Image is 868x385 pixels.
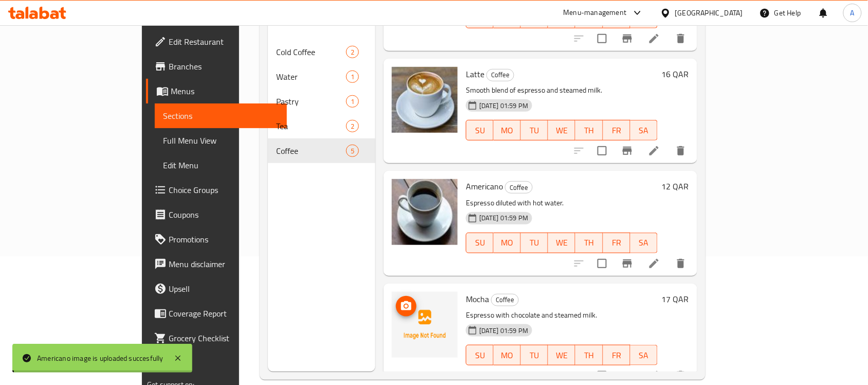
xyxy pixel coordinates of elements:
[580,123,599,138] span: TH
[548,345,575,365] button: WE
[471,123,490,138] span: SU
[615,251,640,276] button: Branch-specific-item
[276,95,346,108] span: Pastry
[392,67,458,133] img: Latte
[607,348,626,363] span: FR
[648,32,660,45] a: Edit menu item
[146,178,287,202] a: Choice Groups
[615,138,640,163] button: Branch-specific-item
[163,159,279,171] span: Edit Menu
[276,120,346,132] span: Tea
[662,292,689,306] h6: 17 QAR
[648,145,660,157] a: Edit menu item
[615,26,640,51] button: Branch-specific-item
[169,208,279,221] span: Coupons
[491,294,519,306] div: Coffee
[37,353,164,364] div: Americano image is uploaded succesfully
[466,120,494,141] button: SU
[346,46,359,58] div: items
[155,103,287,128] a: Sections
[392,179,458,245] img: Americano
[268,64,375,89] div: Water1
[552,235,571,250] span: WE
[466,309,658,322] p: Espresso with chocolate and steamed milk.
[146,54,287,79] a: Branches
[471,235,490,250] span: SU
[171,85,279,97] span: Menus
[630,120,658,141] button: SA
[146,202,287,227] a: Coupons
[169,283,279,295] span: Upsell
[607,235,626,250] span: FR
[346,95,359,108] div: items
[146,301,287,326] a: Coverage Report
[525,348,544,363] span: TU
[635,348,654,363] span: SA
[169,184,279,196] span: Choice Groups
[466,66,484,82] span: Latte
[396,296,417,317] button: upload picture
[155,153,287,178] a: Edit Menu
[146,79,287,103] a: Menus
[466,345,494,365] button: SU
[268,40,375,64] div: Cold Coffee2
[648,370,660,382] a: Edit menu item
[580,348,599,363] span: TH
[155,128,287,153] a: Full Menu View
[591,253,613,274] span: Select to update
[146,326,287,351] a: Grocery Checklist
[276,46,346,58] span: Cold Coffee
[466,291,489,307] span: Mocha
[466,179,503,194] span: Americano
[607,123,626,138] span: FR
[487,69,514,81] span: Coffee
[675,7,743,19] div: [GEOGRAPHIC_DATA]
[347,72,358,82] span: 1
[169,307,279,320] span: Coverage Report
[603,120,630,141] button: FR
[268,89,375,114] div: Pastry1
[662,179,689,194] h6: 12 QAR
[494,120,521,141] button: MO
[346,145,359,157] div: items
[603,345,630,365] button: FR
[276,145,346,157] span: Coffee
[505,181,533,194] div: Coffee
[146,29,287,54] a: Edit Restaurant
[347,121,358,131] span: 2
[146,252,287,276] a: Menu disclaimer
[169,233,279,246] span: Promotions
[521,233,548,253] button: TU
[475,326,532,336] span: [DATE] 01:59 PM
[466,84,658,97] p: Smooth blend of espresso and steamed milk.
[648,257,660,270] a: Edit menu item
[268,138,375,163] div: Coffee5
[521,120,548,141] button: TU
[146,227,287,252] a: Promotions
[851,7,855,19] span: A
[552,348,571,363] span: WE
[498,348,517,363] span: MO
[662,67,689,81] h6: 16 QAR
[668,26,693,51] button: delete
[466,233,494,253] button: SU
[475,101,532,111] span: [DATE] 01:59 PM
[276,71,346,83] span: Water
[486,69,514,81] div: Coffee
[580,235,599,250] span: TH
[635,123,654,138] span: SA
[268,36,375,167] nav: Menu sections
[630,233,658,253] button: SA
[169,36,279,48] span: Edit Restaurant
[498,123,517,138] span: MO
[521,345,548,365] button: TU
[169,258,279,270] span: Menu disclaimer
[163,110,279,122] span: Sections
[169,60,279,73] span: Branches
[268,114,375,138] div: Tea2
[475,213,532,223] span: [DATE] 01:59 PM
[169,332,279,344] span: Grocery Checklist
[492,294,518,306] span: Coffee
